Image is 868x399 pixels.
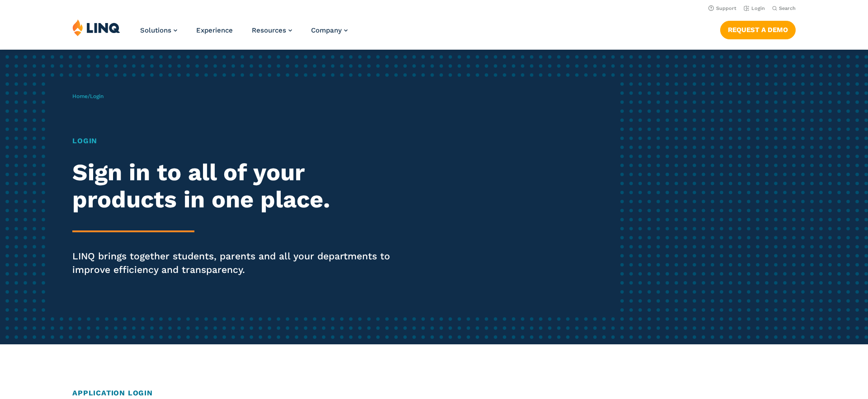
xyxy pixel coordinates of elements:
[72,136,407,146] h1: Login
[708,5,736,11] a: Support
[90,93,104,99] span: Login
[72,19,120,36] img: LINQ | K‑12 Software
[772,5,796,12] button: Open Search Bar
[72,388,796,399] h2: Application Login
[720,19,796,39] nav: Button Navigation
[720,21,796,39] a: Request a Demo
[72,93,88,99] a: Home
[72,93,104,99] span: /
[252,26,292,34] a: Resources
[140,19,348,49] nav: Primary Navigation
[779,5,796,11] span: Search
[72,159,407,213] h2: Sign in to all of your products in one place.
[72,249,407,277] p: LINQ brings together students, parents and all your departments to improve efficiency and transpa...
[140,26,171,34] span: Solutions
[252,26,286,34] span: Resources
[311,26,348,34] a: Company
[311,26,342,34] span: Company
[744,5,765,11] a: Login
[140,26,177,34] a: Solutions
[196,26,233,34] a: Experience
